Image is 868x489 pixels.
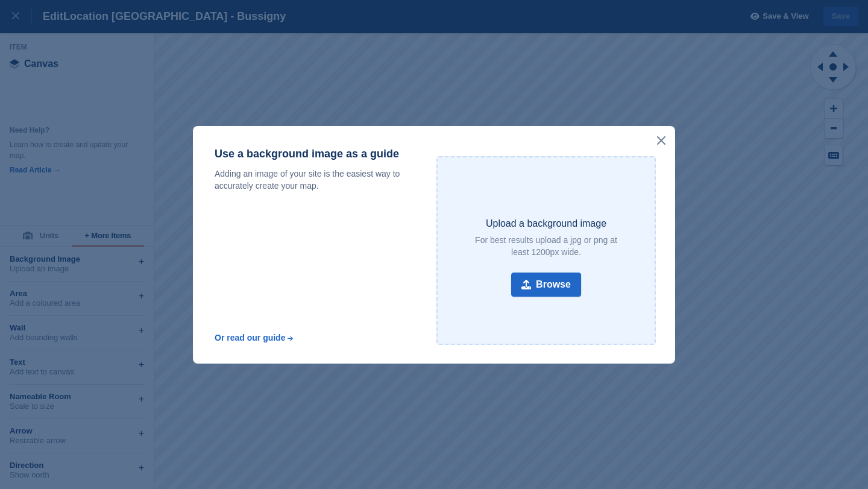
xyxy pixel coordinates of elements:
p: Use a background image as a guide [215,148,415,160]
p: For best results upload a jpg or png at least 1200px wide. [471,234,621,258]
p: Adding an image of your site is the easiest way to accurately create your map. [215,168,415,192]
a: Or read our guide [215,333,294,342]
p: Upload a background image [486,218,606,229]
button: Browse [511,273,581,297]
